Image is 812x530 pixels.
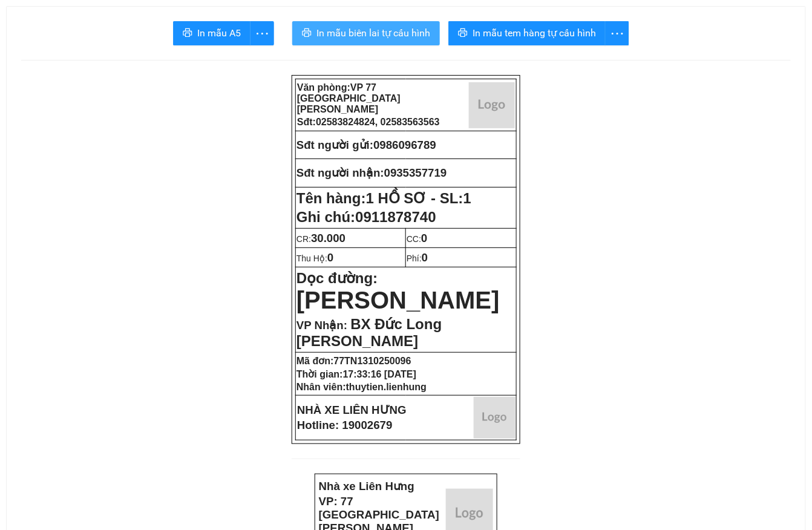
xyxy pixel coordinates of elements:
[296,316,442,349] span: BX Đức Long [PERSON_NAME]
[296,382,427,392] strong: Nhân viên:
[384,166,447,179] span: 0935357719
[4,6,100,19] strong: Nhà xe Liên Hưng
[296,209,436,225] span: Ghi chú:
[297,117,440,127] strong: Sđt:
[296,166,384,179] strong: Sđt người nhận:
[297,419,393,431] strong: Hotline: 19002679
[311,232,345,244] span: 30.000
[297,404,407,416] strong: NHÀ XE LIÊN HƯNG
[316,117,440,127] span: 02583824824, 02583563563
[4,21,125,74] strong: VP: 77 [GEOGRAPHIC_DATA][PERSON_NAME][GEOGRAPHIC_DATA]
[296,234,345,244] span: CR:
[297,82,401,114] strong: Văn phòng:
[355,209,436,225] span: 0911878740
[250,21,274,45] button: more
[296,190,471,206] strong: Tên hàng:
[296,139,373,151] strong: Sđt người gửi:
[316,25,430,41] span: In mẫu biên lai tự cấu hình
[407,234,428,244] span: CC:
[474,397,516,439] img: logo
[292,21,440,45] button: printerIn mẫu biên lai tự cấu hình
[50,79,132,91] strong: Phiếu gửi hàng
[296,319,347,332] span: VP Nhận:
[407,254,428,263] span: Phí:
[422,251,428,264] span: 0
[296,254,333,263] span: Thu Hộ:
[296,270,500,312] strong: Dọc đường:
[319,480,414,492] strong: Nhà xe Liên Hưng
[130,15,177,65] img: logo
[327,251,333,264] span: 0
[297,82,401,114] span: VP 77 [GEOGRAPHIC_DATA][PERSON_NAME]
[421,232,427,244] span: 0
[463,190,471,206] span: 1
[334,356,411,366] span: 77TN1310250096
[197,25,241,41] span: In mẫu A5
[605,21,629,45] button: more
[183,28,192,39] span: printer
[173,21,250,45] button: printerIn mẫu A5
[373,139,436,151] span: 0986096789
[469,82,515,128] img: logo
[296,369,416,379] strong: Thời gian:
[296,287,500,313] span: [PERSON_NAME]
[448,21,606,45] button: printerIn mẫu tem hàng tự cấu hình
[458,28,468,39] span: printer
[366,190,471,206] span: 1 HỒ SƠ - SL:
[302,28,312,39] span: printer
[250,26,273,41] span: more
[346,382,427,392] span: thuytien.lienhung
[343,369,417,379] span: 17:33:16 [DATE]
[606,26,629,41] span: more
[296,356,411,366] strong: Mã đơn:
[473,25,596,41] span: In mẫu tem hàng tự cấu hình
